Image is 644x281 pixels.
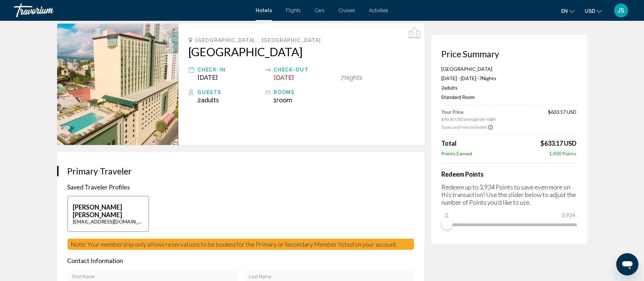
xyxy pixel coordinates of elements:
p: [DATE] - [DATE] - [442,75,577,81]
span: 7 [341,74,345,81]
a: Hotels [256,8,272,13]
span: [GEOGRAPHIC_DATA], , [GEOGRAPHIC_DATA] [196,37,321,43]
a: Travorium [14,3,249,17]
button: Show Taxes and Fees disclaimer [488,124,493,130]
div: Check-out [274,66,338,74]
span: JS [618,7,625,14]
span: en [561,8,568,14]
span: $633.17 USD [541,139,577,147]
span: 2 [198,96,219,104]
span: 3,934 [561,211,576,219]
p: [EMAIL_ADDRESS][DOMAIN_NAME] [73,219,143,224]
p: [GEOGRAPHIC_DATA] [442,66,577,72]
span: [DATE] [198,74,218,81]
p: Redeem up to 3,934 Points to save even more on this transaction! Use the slider below to adjust t... [442,183,577,206]
span: Taxes and Fees Included [442,125,487,130]
span: Adults [444,85,458,91]
span: Points Earned [442,151,472,156]
button: User Menu [612,3,630,18]
button: [PERSON_NAME] [PERSON_NAME][EMAIL_ADDRESS][DOMAIN_NAME] [68,196,149,232]
p: [PERSON_NAME] [PERSON_NAME] [73,203,143,219]
span: Note: Your membership only allows reservations to be booked for the Primary or Secondary Member l... [71,240,398,248]
a: Cars [315,8,325,13]
span: $633.17 USD [548,109,577,122]
span: Your Price [442,109,496,115]
p: Saved Traveler Profiles [68,183,414,191]
span: $90.45 USD average per night [442,117,496,122]
a: Flights [286,8,301,13]
a: Cruises [338,8,355,13]
span: 2 [442,85,458,91]
span: Nights [345,74,363,81]
div: rooms [274,88,338,96]
h3: Primary Traveler [68,166,414,176]
span: USD [585,8,595,14]
p: Contact Information [68,257,414,264]
div: Guests [198,88,262,96]
button: Change currency [585,6,602,16]
span: [DATE] [274,74,294,81]
span: 1 [274,96,293,104]
span: 0 [444,211,450,219]
a: [GEOGRAPHIC_DATA] [189,45,414,59]
span: 7 [479,75,482,81]
h4: Redeem Points [442,170,577,178]
a: Activities [369,8,388,13]
button: Show Taxes and Fees breakdown [442,124,493,130]
span: Nights [482,75,497,81]
iframe: Button to launch messaging window [616,253,638,275]
span: Adults [201,96,219,104]
div: Check-in [198,66,262,74]
span: 1,900 Points [549,151,577,156]
span: Room [277,96,293,104]
h3: Price Summary [442,49,577,59]
span: Total [442,139,457,147]
button: Change language [561,6,574,16]
p: Standard Room [442,94,577,100]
